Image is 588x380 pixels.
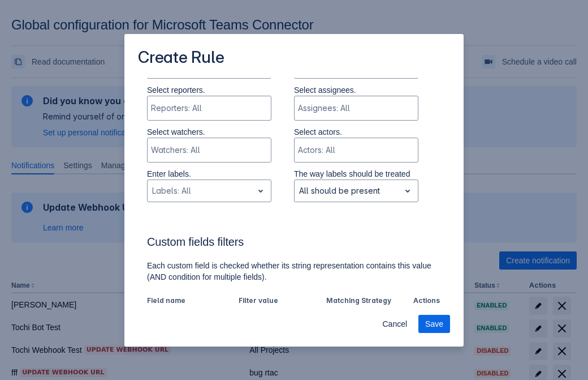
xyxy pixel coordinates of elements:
button: Save [418,315,450,333]
p: Select actors. [294,126,418,138]
p: Enter labels. [147,168,271,180]
button: Cancel [375,315,414,333]
span: Cancel [382,315,407,333]
span: open [254,184,267,198]
th: Field name [147,294,234,309]
h3: Custom fields filters [147,235,441,253]
th: Filter value [234,294,322,309]
h3: Create Rule [138,48,224,70]
p: The way labels should be treated [294,168,418,180]
span: open [401,184,414,198]
th: Actions [409,294,441,309]
div: Scrollable content [124,78,464,307]
span: Save [425,315,443,333]
p: Select reporters. [147,84,271,96]
p: Select assignees. [294,84,418,96]
p: Select watchers. [147,126,271,138]
th: Matching Strategy [322,294,409,309]
p: Each custom field is checked whether its string representation contains this value (AND condition... [147,260,441,283]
